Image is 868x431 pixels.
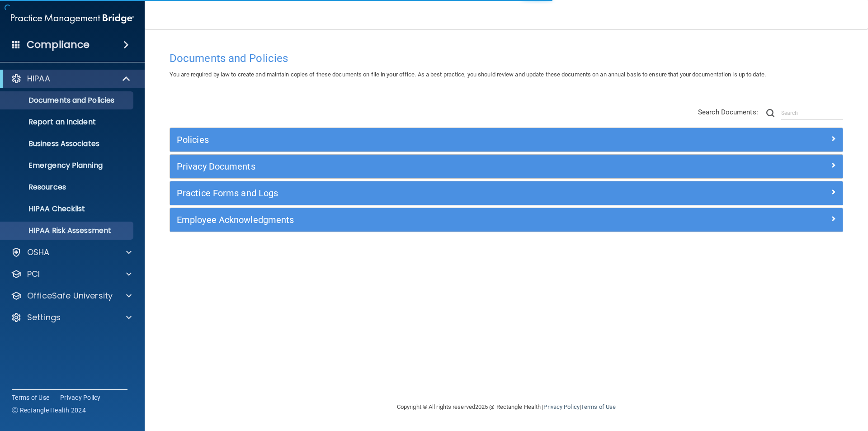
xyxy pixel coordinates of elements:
[177,159,836,174] a: Privacy Documents
[11,290,132,301] a: OfficeSafe University
[6,226,129,235] p: HIPAA Risk Assessment
[11,73,131,84] a: HIPAA
[27,269,40,279] p: PCI
[27,73,50,84] p: HIPAA
[6,139,129,148] p: Business Associates
[170,71,766,78] span: You are required by law to create and maintain copies of these documents on file in your office. ...
[581,403,616,410] a: Terms of Use
[6,161,129,170] p: Emergency Planning
[543,403,579,410] a: Privacy Policy
[698,108,758,116] span: Search Documents:
[27,38,90,51] h4: Compliance
[177,186,836,200] a: Practice Forms and Logs
[11,269,132,279] a: PCI
[11,247,132,258] a: OSHA
[6,204,129,213] p: HIPAA Checklist
[766,109,774,117] img: ic-search.3b580494.png
[177,215,668,225] h5: Employee Acknowledgments
[6,183,129,192] p: Resources
[177,213,836,227] a: Employee Acknowledgments
[6,118,129,127] p: Report an Incident
[11,312,132,323] a: Settings
[177,188,668,198] h5: Practice Forms and Logs
[11,9,134,28] img: PMB logo
[27,290,113,301] p: OfficeSafe University
[27,312,61,323] p: Settings
[177,161,668,171] h5: Privacy Documents
[27,247,50,258] p: OSHA
[12,393,49,402] a: Terms of Use
[6,96,129,105] p: Documents and Policies
[341,393,671,422] div: Copyright © All rights reserved 2025 @ Rectangle Health | |
[170,52,843,64] h4: Documents and Policies
[60,393,101,402] a: Privacy Policy
[177,133,836,147] a: Policies
[781,106,843,120] input: Search
[12,406,86,415] span: Ⓒ Rectangle Health 2024
[177,135,668,145] h5: Policies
